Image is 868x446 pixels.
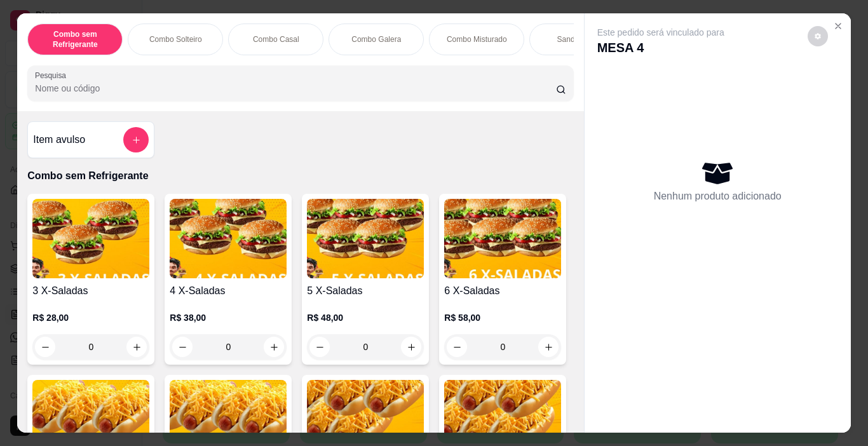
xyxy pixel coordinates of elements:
button: increase-product-quantity [401,337,421,357]
p: Combo Solteiro [149,34,202,44]
img: product-image [32,199,149,278]
p: Combo Galera [351,34,401,44]
button: increase-product-quantity [264,337,284,357]
button: decrease-product-quantity [808,26,828,46]
h4: 3 X-Saladas [32,283,149,299]
h4: 5 X-Saladas [307,283,424,299]
p: Combo sem Refrigerante [38,29,112,50]
p: R$ 58,00 [444,311,561,324]
button: decrease-product-quantity [35,337,55,357]
p: Combo Casal [253,34,299,44]
input: Pesquisa [35,82,556,95]
p: R$ 28,00 [32,311,149,324]
p: Sanduíches [557,34,597,44]
p: MESA 4 [597,39,724,57]
h4: 6 X-Saladas [444,283,561,299]
h4: Item avulso [33,132,85,147]
button: increase-product-quantity [126,337,147,357]
p: Nenhum produto adicionado [654,189,782,204]
label: Pesquisa [35,70,71,81]
p: R$ 48,00 [307,311,424,324]
p: Combo sem Refrigerante [27,168,573,184]
button: decrease-product-quantity [172,337,193,357]
button: add-separate-item [123,127,149,152]
p: Combo Misturado [447,34,507,44]
button: decrease-product-quantity [447,337,467,357]
h4: 4 X-Saladas [170,283,287,299]
button: increase-product-quantity [538,337,559,357]
p: Este pedido será vinculado para [597,26,724,39]
img: product-image [444,199,561,278]
img: product-image [307,199,424,278]
img: product-image [170,199,287,278]
button: Close [828,16,848,36]
p: R$ 38,00 [170,311,287,324]
button: decrease-product-quantity [309,337,330,357]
